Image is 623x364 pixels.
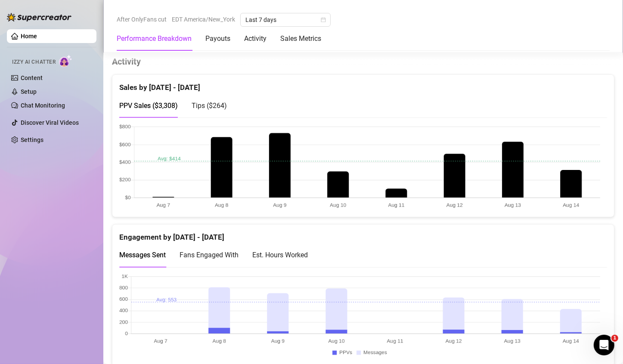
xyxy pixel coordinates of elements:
[119,251,166,259] span: Messages Sent
[245,13,325,26] span: Last 7 days
[280,34,321,44] div: Sales Metrics
[112,56,614,68] h4: Activity
[205,34,230,44] div: Payouts
[117,34,192,44] div: Performance Breakdown
[172,13,235,26] span: EDT America/New_York
[7,13,71,22] img: logo-BBDzfeDw.svg
[611,335,618,342] span: 1
[119,75,607,93] div: Sales by [DATE] - [DATE]
[21,119,79,126] a: Discover Viral Videos
[21,136,43,143] a: Settings
[180,251,239,259] span: Fans Engaged With
[117,13,167,26] span: After OnlyFans cut
[12,58,56,66] span: Izzy AI Chatter
[119,102,178,110] span: PPV Sales ( $3,308 )
[252,250,308,260] div: Est. Hours Worked
[594,335,614,355] iframe: Intercom live chat
[119,225,607,243] div: Engagement by [DATE] - [DATE]
[244,34,267,44] div: Activity
[21,88,37,95] a: Setup
[21,102,65,109] a: Chat Monitoring
[192,102,227,110] span: Tips ( $264 )
[21,74,43,81] a: Content
[321,17,326,22] span: calendar
[21,33,37,40] a: Home
[59,55,72,67] img: AI Chatter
